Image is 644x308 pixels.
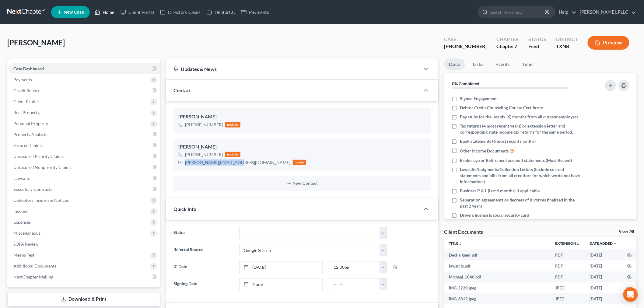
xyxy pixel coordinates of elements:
[9,140,160,151] a: Secured Claims
[170,261,236,273] label: IC Date
[9,239,160,250] a: SOFA Review
[619,229,634,234] a: View All
[528,36,546,43] div: Status
[9,85,160,96] a: Credit Report
[238,7,272,18] a: Payments
[9,184,160,195] a: Executory Contracts
[178,143,426,151] div: [PERSON_NAME]
[444,293,551,304] td: IMG_3019.jpeg
[460,123,583,135] span: Tax returns (4 most recent years) or extension letter and corresponding state income tax returns ...
[64,10,84,15] span: New Case
[329,261,380,273] input: -- : --
[173,87,191,93] span: Contact
[178,181,426,186] button: New Contact
[577,7,636,18] a: [PERSON_NAME], PLLC
[240,278,323,290] a: None
[467,58,488,70] a: Tasks
[585,261,622,271] td: [DATE]
[551,293,585,304] td: JPEG
[551,250,585,261] td: PDF
[13,121,48,126] span: Personal Property
[13,88,40,93] span: Credit Report
[449,241,462,246] a: Titleunfold_more
[7,292,160,306] a: Download & Print
[556,7,576,18] a: Help
[496,36,519,43] div: Chapter
[490,6,546,18] input: Search by name...
[460,188,540,194] span: Business P & L (last 6 months) if applicable
[9,173,160,184] a: Lawsuits
[225,122,240,128] div: mobile
[459,242,462,246] i: unfold_more
[185,159,290,166] div: [PERSON_NAME][EMAIL_ADDRESS][DOMAIN_NAME]
[585,293,622,304] td: [DATE]
[9,129,160,140] a: Property Analysis
[491,58,515,70] a: Events
[13,274,53,279] span: NextChapter Mailing
[496,43,519,50] div: Chapter
[204,7,238,18] a: DebtorCC
[460,105,543,111] span: Debtor Credit Counseling Course Certificate
[13,143,43,148] span: Secured Claims
[460,148,509,154] span: Other Income Documents
[460,166,583,185] span: Lawsuits/Judgments/Collection Letters (Include current statements and bills from all creditors fo...
[13,198,69,203] span: Codebtors Insiders & Notices
[444,43,487,50] div: [PHONE_NUMBER]
[452,81,480,86] strong: 0% Completed
[460,197,583,209] span: Separation agreements or decrees of divorces finalized in the past 2 years
[13,241,39,247] span: SOFA Review
[170,227,236,239] label: Status
[13,77,32,82] span: Payments
[13,219,31,225] span: Expenses
[460,138,536,144] span: Bank statements (6 most recent months)
[517,58,539,70] a: Timer
[240,261,323,273] a: [DATE]
[157,7,204,18] a: Directory Cases
[444,58,465,70] a: Docs
[170,278,236,290] label: Signing Date
[9,271,160,282] a: NextChapter Mailing
[13,66,44,71] span: Case Dashboard
[551,282,585,293] td: JPEG
[444,36,487,43] div: Case
[7,38,65,47] span: [PERSON_NAME]
[576,242,580,246] i: unfold_more
[92,7,117,18] a: Home
[614,242,617,246] i: expand_more
[528,43,546,50] div: Filed
[460,114,579,120] span: Pay stubs for the last six (6) months from all current employers.
[460,157,572,163] span: Brokerage or Retirement account statements (Most Recent)
[590,241,617,246] a: Date Added expand_more
[623,287,638,302] div: Open Intercom Messenger
[556,36,578,43] div: District
[293,160,306,165] div: home
[13,252,34,257] span: Means Test
[444,229,483,235] div: Client Documents
[185,152,223,158] div: [PHONE_NUMBER]
[585,250,622,261] td: [DATE]
[13,132,47,137] span: Property Analysis
[444,250,551,261] td: Decl-signed-pdf
[13,208,27,214] span: Income
[460,212,530,218] span: Drivers license & social security card
[444,271,551,282] td: Micheal_1040.pdf
[9,63,160,74] a: Case Dashboard
[13,99,39,104] span: Client Profile
[13,176,30,181] span: Lawsuits
[555,241,580,246] a: Extensionunfold_more
[13,230,40,236] span: Miscellaneous
[178,113,426,121] div: [PERSON_NAME]
[13,154,64,159] span: Unsecured Priority Claims
[514,43,517,49] span: 7
[551,271,585,282] td: PDF
[588,36,629,50] button: Preview
[117,7,157,18] a: Client Portal
[551,261,585,271] td: PDF
[225,152,240,157] div: mobile
[444,282,551,293] td: IMG_2220.jpeg
[329,278,380,290] input: -- : --
[13,263,56,268] span: Additional Documents
[585,271,622,282] td: [DATE]
[185,122,223,128] div: [PHONE_NUMBER]
[9,151,160,162] a: Unsecured Priority Claims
